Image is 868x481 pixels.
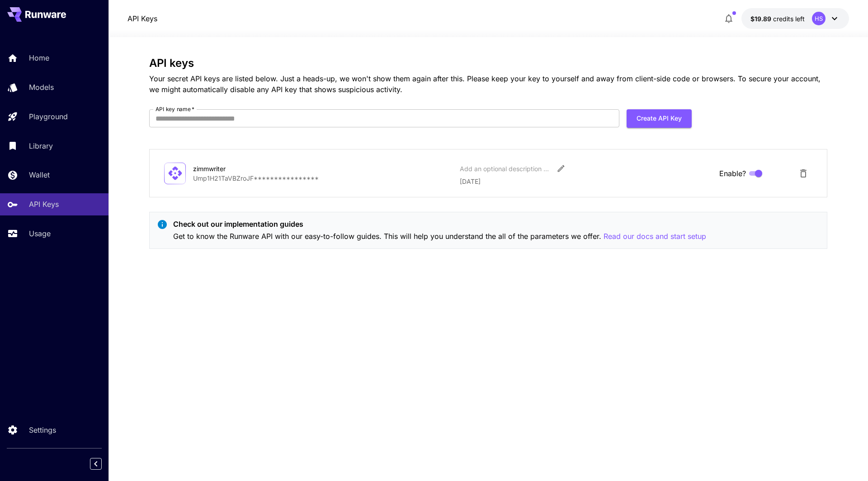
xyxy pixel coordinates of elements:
[719,168,746,179] span: Enable?
[29,82,54,93] p: Models
[741,8,849,29] button: $19.8912HS
[604,231,706,242] button: Read our docs and start setup
[127,13,157,24] nav: breadcrumb
[627,109,692,128] button: Create API Key
[156,105,194,113] label: API key name
[750,14,805,23] div: $19.8912
[553,160,569,177] button: Edit
[29,228,51,239] p: Usage
[460,177,712,186] p: [DATE]
[29,140,53,151] p: Library
[173,231,706,242] p: Get to know the Runware API with our easy-to-follow guides. This will help you understand the all...
[97,456,108,472] div: Collapse sidebar
[794,164,812,182] button: Delete API Key
[812,12,826,25] div: HS
[29,52,49,63] p: Home
[90,458,102,470] button: Collapse sidebar
[460,164,550,173] div: Add an optional description or comment
[29,111,68,122] p: Playground
[149,57,827,70] h3: API keys
[29,199,59,210] p: API Keys
[149,73,827,95] p: Your secret API keys are listed below. Just a heads-up, we won't show them again after this. Plea...
[127,13,157,24] a: API Keys
[773,15,805,23] span: credits left
[173,219,706,229] p: Check out our implementation guides
[29,169,50,180] p: Wallet
[750,15,773,23] span: $19.89
[193,164,283,173] div: zimmwriter
[29,425,56,435] p: Settings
